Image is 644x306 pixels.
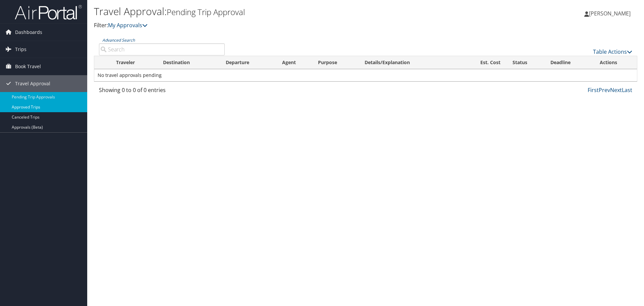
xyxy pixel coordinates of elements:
[15,41,26,58] span: Trips
[359,56,459,69] th: Details/Explanation
[594,56,637,69] th: Actions
[167,6,245,17] small: Pending Trip Approval
[102,37,135,43] a: Advanced Search
[276,56,312,69] th: Agent
[593,48,632,55] a: Table Actions
[99,43,225,55] input: Advanced Search
[610,86,622,94] a: Next
[94,69,637,81] td: No travel approvals pending
[312,56,359,69] th: Purpose
[110,56,157,69] th: Traveler: activate to sort column ascending
[588,86,599,94] a: First
[99,86,225,97] div: Showing 0 to 0 of 0 entries
[506,56,544,69] th: Status: activate to sort column ascending
[459,56,506,69] th: Est. Cost: activate to sort column ascending
[599,86,610,94] a: Prev
[220,56,276,69] th: Departure: activate to sort column ascending
[15,58,41,75] span: Book Travel
[15,4,82,20] img: airportal-logo.png
[94,21,456,30] p: Filter:
[622,86,632,94] a: Last
[584,3,637,24] a: [PERSON_NAME]
[157,56,220,69] th: Destination: activate to sort column ascending
[15,24,42,41] span: Dashboards
[544,56,594,69] th: Deadline: activate to sort column descending
[108,21,148,29] a: My Approvals
[15,75,50,92] span: Travel Approval
[589,10,631,17] span: [PERSON_NAME]
[94,4,456,18] h1: Travel Approval:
